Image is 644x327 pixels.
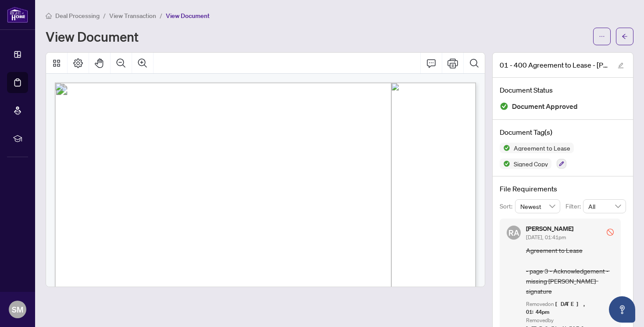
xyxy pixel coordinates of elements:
span: edit [618,62,624,68]
span: 01 - 400 Agreement to Lease - [PERSON_NAME] - Final Signed w Landlord.pdf [500,60,609,70]
h4: File Requirements [500,183,626,194]
span: Agreement to Lease [510,145,574,151]
span: Document Approved [512,101,578,112]
span: View Document [166,12,210,20]
span: home [46,13,52,19]
span: stop [607,229,614,236]
h4: Document Tag(s) [500,127,626,137]
h1: View Document [46,29,139,43]
span: ellipsis [599,33,605,40]
span: [DATE], 01:41pm [526,234,566,241]
span: [DATE], 01:44pm [526,300,588,316]
span: Signed Copy [510,161,551,167]
h4: Document Status [500,85,626,95]
p: Sort: [500,201,515,211]
span: View Transaction [109,12,156,20]
button: Open asap [609,296,635,323]
img: Status Icon [500,158,510,169]
span: Newest [520,200,555,213]
div: Removed on [526,300,614,317]
img: Status Icon [500,143,510,153]
span: arrow-left [622,33,628,40]
p: Filter: [565,201,583,211]
span: Deal Processing [55,12,100,20]
img: Document Status [500,102,508,111]
span: All [588,200,621,213]
h5: [PERSON_NAME] [526,226,573,232]
span: SM [12,303,23,316]
li: / [160,11,162,21]
li: / [103,11,106,21]
img: logo [7,7,28,23]
span: Agreement to Lease - page 3 - Acknowledgement - missing [PERSON_NAME] signature [526,245,614,297]
span: RA [508,226,519,239]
